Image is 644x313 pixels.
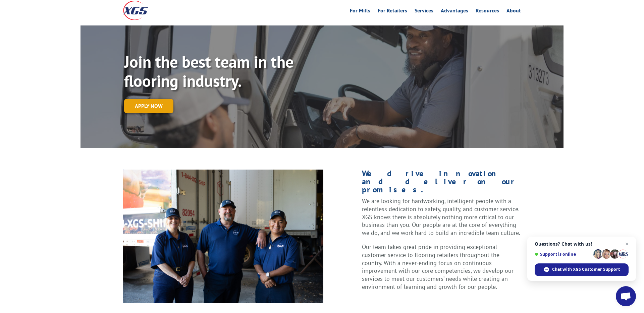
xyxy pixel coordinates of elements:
a: Services [415,8,433,15]
a: For Mills [350,8,370,15]
p: We are looking for hardworking, intelligent people with a relentless dedication to safety, qualit... [362,197,521,243]
strong: Join the best team in the flooring industry. [124,51,293,91]
a: Advantages [441,8,468,15]
a: About [506,8,521,15]
a: Apply now [124,99,173,113]
span: Support is online [535,252,591,257]
h1: We drive innovation and deliver on our promises. [362,170,521,197]
p: Our team takes great pride in providing exceptional customer service to flooring retailers throug... [362,243,521,291]
a: Resources [476,8,499,15]
span: Chat with XGS Customer Support [552,266,620,272]
span: Chat with XGS Customer Support [535,263,629,276]
a: Open chat [616,286,636,306]
img: TunnelHill_52 [123,170,323,303]
span: Questions? Chat with us! [535,241,629,247]
a: For Retailers [378,8,407,15]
